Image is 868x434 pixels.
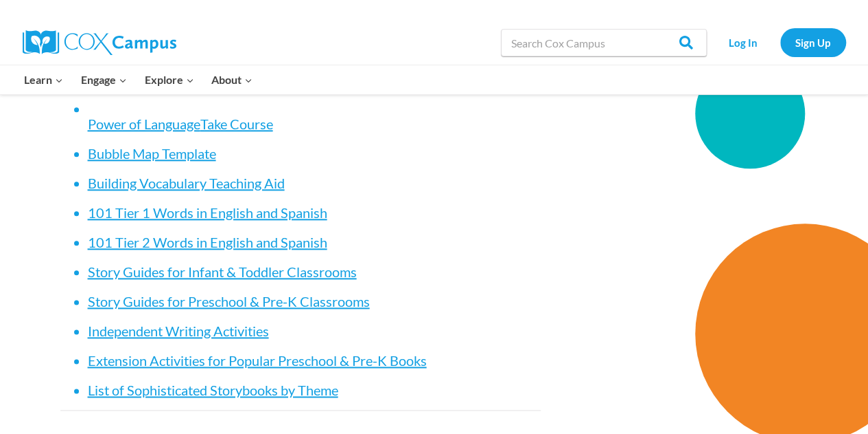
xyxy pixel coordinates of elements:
img: Cox Campus [23,30,176,55]
a: Log In [714,28,773,56]
nav: Secondary Navigation [714,28,846,56]
a: Sign Up [780,28,846,56]
a: Building Vocabulary Teaching Aid [88,175,285,191]
a: Extension Activities for Popular Preschool & Pre-K Books [88,352,427,369]
button: Child menu of Learn [16,65,73,94]
span: Take Course [200,116,273,132]
input: Search Cox Campus [501,29,707,56]
a: Power of LanguageTake Course [88,116,273,132]
button: Child menu of Explore [136,65,203,94]
a: List of Sophisticated Storybooks by Theme [88,382,338,398]
a: Story Guides for Infant & Toddler Classrooms [88,263,357,280]
a: Bubble Map Template [88,145,216,162]
a: 101 Tier 2 Words in English and Spanish [88,234,327,250]
a: 101 Tier 1 Words in English and Spanish [88,204,327,221]
button: Child menu of Engage [72,65,136,94]
a: Independent Writing Activities [88,323,269,339]
nav: Primary Navigation [16,65,261,94]
a: Story Guides for Preschool & Pre-K Classrooms [88,293,370,310]
button: Child menu of About [202,65,261,94]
